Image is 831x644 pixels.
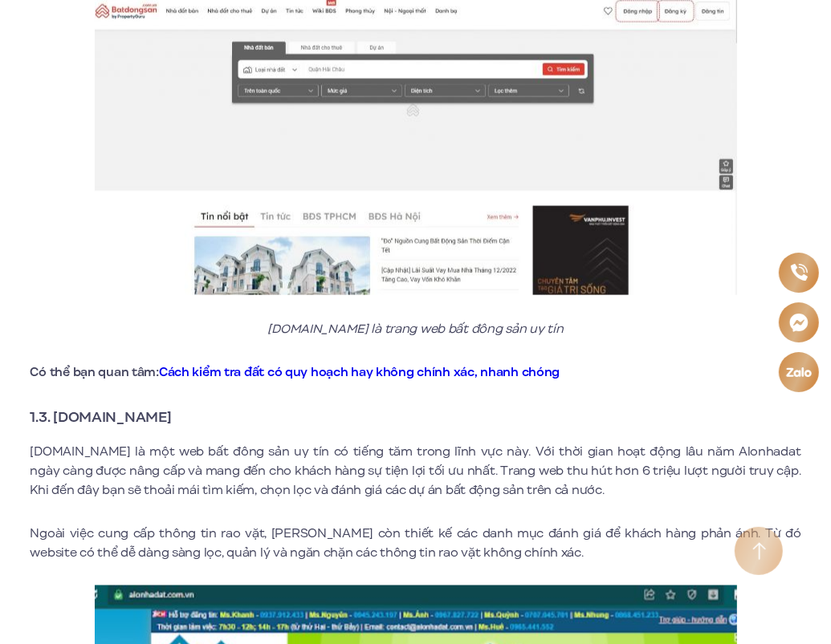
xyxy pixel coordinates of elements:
a: Cách kiểm tra đất có quy hoạch hay không chính xác, nhanh chóng [159,363,560,381]
strong: Có thể bạn quan tâm: [31,363,560,381]
em: [DOMAIN_NAME] là trang web bất đông sản uy tín [267,320,563,338]
p: Ngoài việc cung cấp thông tin rao vặt, [PERSON_NAME] còn thiết kế các danh mục đánh giá để khách ... [31,524,801,562]
p: [DOMAIN_NAME] là một web bất đông sản uy tín có tiếng tăm trong lĩnh vực này. Với thời gian hoạt ... [31,442,801,500]
strong: 1.3. [DOMAIN_NAME] [31,407,172,427]
img: Phone icon [790,264,807,281]
img: Messenger icon [789,313,809,332]
img: Arrow icon [752,542,766,561]
img: Zalo icon [785,367,812,377]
